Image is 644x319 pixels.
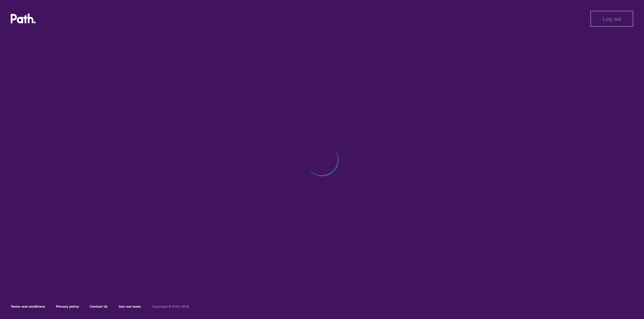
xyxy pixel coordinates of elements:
[118,304,141,309] a: Join our team
[590,11,633,27] button: Log out
[90,304,108,309] a: Contact Us
[603,16,621,22] span: Log out
[56,304,79,309] a: Privacy policy
[11,304,45,309] a: Terms and conditions
[152,305,189,309] h6: Copyright © Path 2018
